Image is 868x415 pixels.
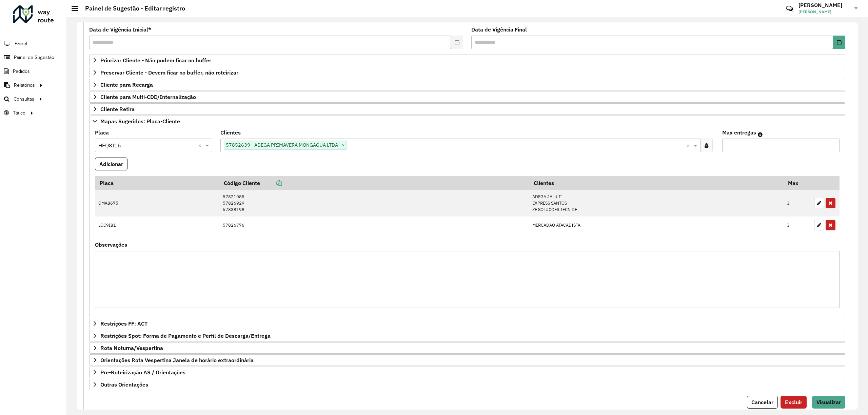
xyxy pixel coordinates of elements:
span: Orientações Rota Vespertina Janela de horário extraordinária [100,357,254,363]
span: Consultas [14,96,34,103]
th: Max [784,176,811,190]
label: Data de Vigência Final [471,25,527,34]
th: Clientes [529,176,784,190]
span: Cancelar [751,399,773,406]
td: GMA8675 [95,190,219,216]
button: Choose Date [833,36,845,49]
span: Cliente Retira [100,106,135,112]
span: 57852639 - ADEGA PRIMAVERA MONGAGUA LTDA [224,141,340,149]
span: Restrições Spot: Forma de Pagamento e Perfil de Descarga/Entrega [100,333,271,338]
a: Copiar [260,180,282,186]
span: Pre-Roteirização AS / Orientações [100,370,185,375]
a: Restrições FF: ACT [89,318,845,329]
button: Adicionar [95,158,127,170]
span: Cliente para Multi-CDD/Internalização [100,94,196,100]
span: Relatórios [14,82,35,89]
button: Cancelar [747,396,778,409]
td: MERCADAO ATACADISTA [529,216,784,234]
em: Máximo de clientes que serão colocados na mesma rota com os clientes informados [758,132,763,137]
a: Cliente para Multi-CDD/Internalização [89,91,845,103]
label: Clientes [220,128,241,137]
span: Rota Noturna/Vespertina [100,345,163,351]
span: × [340,141,347,149]
span: Painel [15,40,27,47]
a: Restrições Spot: Forma de Pagamento e Perfil de Descarga/Entrega [89,330,845,341]
span: Outras Orientações [100,382,148,387]
a: Preservar Cliente - Devem ficar no buffer, não roteirizar [89,67,845,78]
th: Código Cliente [219,176,529,190]
h2: Painel de Sugestão - Editar registro [78,5,185,12]
span: Visualizar [816,399,841,406]
span: Cliente para Recarga [100,82,153,87]
td: LQC9I81 [95,216,219,234]
td: 57821085 57826929 57838198 [219,190,529,216]
a: Cliente Retira [89,103,845,115]
a: Rota Noturna/Vespertina [89,342,845,354]
a: Cliente para Recarga [89,79,845,90]
label: Observações [95,241,127,249]
span: Mapas Sugeridos: Placa-Cliente [100,119,180,124]
td: ADEGA JALU II EXPRESS SANTOS ZE SOLUCOES TECN DE [529,190,784,216]
a: Mapas Sugeridos: Placa-Cliente [89,116,845,127]
span: Preservar Cliente - Devem ficar no buffer, não roteirizar [100,70,238,75]
a: Outras Orientações [89,379,845,390]
label: Data de Vigência Inicial [89,25,151,34]
span: [PERSON_NAME] [798,9,849,15]
span: Clear all [198,141,204,149]
label: Max entregas [722,128,756,137]
span: Painel de Sugestão [14,54,54,61]
span: Restrições FF: ACT [100,321,147,326]
a: Contato Rápido [782,1,797,16]
span: Excluir [785,399,802,406]
td: 57826776 [219,216,529,234]
span: Clear all [686,141,692,149]
td: 3 [784,190,811,216]
a: Orientações Rota Vespertina Janela de horário extraordinária [89,354,845,366]
th: Placa [95,176,219,190]
td: 3 [784,216,811,234]
label: Placa [95,128,109,137]
button: Excluir [781,396,807,409]
div: Mapas Sugeridos: Placa-Cliente [89,127,845,317]
a: Priorizar Cliente - Não podem ficar no buffer [89,55,845,66]
span: Pedidos [13,68,30,75]
span: Priorizar Cliente - Não podem ficar no buffer [100,58,211,63]
h3: [PERSON_NAME] [798,2,849,8]
a: Pre-Roteirização AS / Orientações [89,367,845,378]
button: Visualizar [812,396,845,409]
span: Tático [13,109,25,117]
